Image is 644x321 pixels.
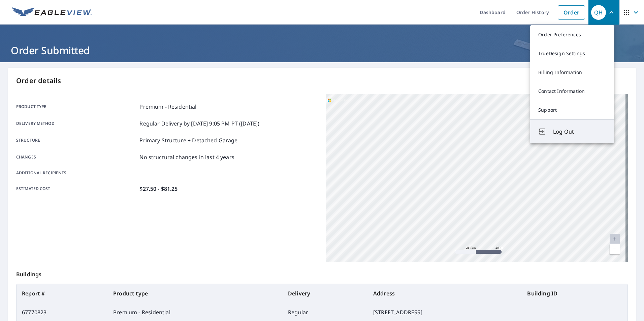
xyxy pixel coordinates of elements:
[8,43,636,57] h1: Order Submitted
[283,284,368,303] th: Delivery
[530,82,614,101] a: Contact Information
[139,103,196,111] p: Premium - Residential
[553,128,606,136] span: Log Out
[530,101,614,119] a: Support
[16,103,137,111] p: Product type
[139,136,237,144] p: Primary Structure + Detached Garage
[16,76,628,86] p: Order details
[16,136,137,144] p: Structure
[558,5,585,20] a: Order
[16,153,137,161] p: Changes
[530,25,614,44] a: Order Preferences
[17,284,108,303] th: Report #
[139,119,259,128] p: Regular Delivery by [DATE] 9:05 PM PT ([DATE])
[108,284,283,303] th: Product type
[139,185,178,193] p: $27.50 - $81.25
[530,119,614,143] button: Log Out
[530,63,614,82] a: Billing Information
[591,5,606,20] div: QH
[16,170,137,176] p: Additional recipients
[610,234,620,244] a: Current Level 20, Zoom In Disabled
[368,284,522,303] th: Address
[16,185,137,193] p: Estimated cost
[530,44,614,63] a: TrueDesign Settings
[610,244,620,254] a: Current Level 20, Zoom Out
[16,119,137,128] p: Delivery method
[139,153,234,161] p: No structural changes in last 4 years
[16,262,628,284] p: Buildings
[12,7,92,17] img: EV Logo
[522,284,627,303] th: Building ID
